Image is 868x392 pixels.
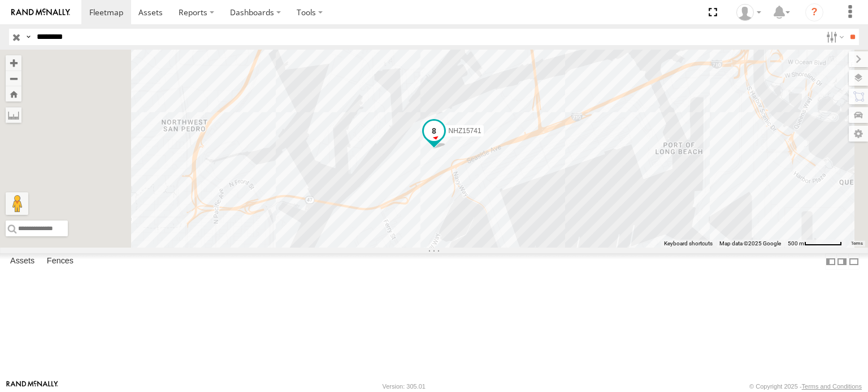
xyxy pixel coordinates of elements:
[825,253,836,270] label: Dock Summary Table to the Left
[784,240,845,248] button: Map Scale: 500 m per 63 pixels
[383,383,426,390] div: Version: 305.01
[6,86,21,102] button: Zoom Home
[836,253,848,270] label: Dock Summary Table to the Right
[41,254,79,270] label: Fences
[805,3,823,21] i: ?
[5,254,40,270] label: Assets
[6,107,21,123] label: Measure
[6,381,58,392] a: Visit our Website
[664,240,713,248] button: Keyboard shortcuts
[749,383,862,390] div: © Copyright 2025 -
[788,240,804,246] span: 500 m
[732,4,765,21] div: Zulema McIntosch
[449,127,481,135] span: NHZ15741
[6,55,21,71] button: Zoom in
[849,126,868,142] label: Map Settings
[6,192,28,215] button: Drag Pegman onto the map to open Street View
[851,241,863,246] a: Terms
[24,29,33,45] label: Search Query
[719,240,781,246] span: Map data ©2025 Google
[822,29,846,45] label: Search Filter Options
[848,253,860,270] label: Hide Summary Table
[802,383,862,390] a: Terms and Conditions
[11,8,70,16] img: rand-logo.svg
[6,71,21,86] button: Zoom out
